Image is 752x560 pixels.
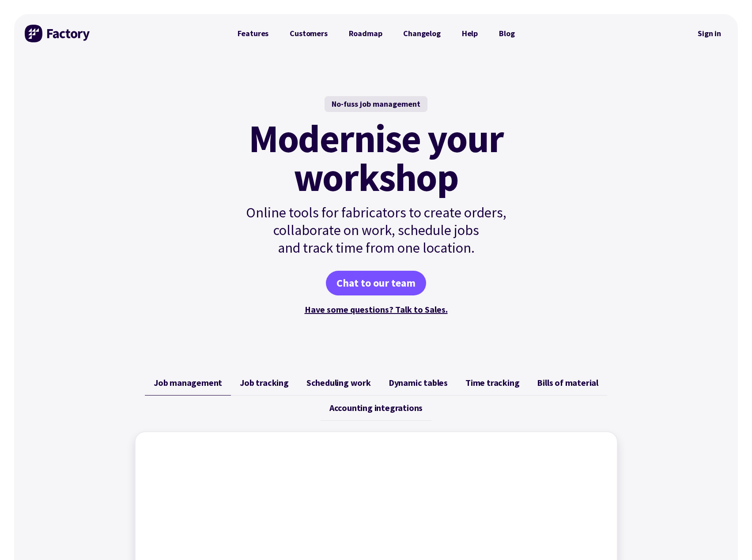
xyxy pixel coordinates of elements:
[227,25,525,42] nav: Primary Navigation
[692,23,727,44] nav: Secondary Navigation
[488,25,525,42] a: Blog
[338,25,393,42] a: Roadmap
[240,377,289,388] span: Job tracking
[227,204,525,257] p: Online tools for fabricators to create orders, collaborate on work, schedule jobs and track time ...
[465,377,519,388] span: Time tracking
[279,25,338,42] a: Customers
[154,377,222,388] span: Job management
[389,377,448,388] span: Dynamic tables
[249,119,503,197] mark: Modernise your workshop
[537,377,598,388] span: Bills of material
[329,403,423,413] span: Accounting integrations
[25,25,91,42] img: Factory
[227,25,280,42] a: Features
[325,96,427,112] div: No-fuss job management
[326,271,426,295] a: Chat to our team
[393,25,451,42] a: Changelog
[451,25,488,42] a: Help
[306,377,371,388] span: Scheduling work
[305,304,448,315] a: Have some questions? Talk to Sales.
[692,23,727,44] a: Sign in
